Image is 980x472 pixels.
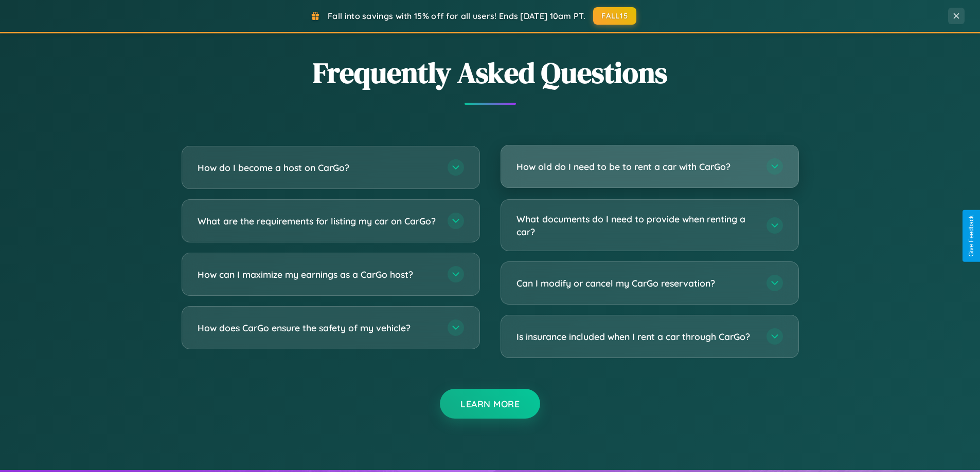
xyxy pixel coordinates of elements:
button: FALL15 [593,7,636,25]
h3: Is insurance included when I rent a car through CarGo? [516,330,756,343]
h3: How does CarGo ensure the safety of my vehicle? [198,322,437,334]
h3: How do I become a host on CarGo? [198,161,437,174]
h2: Frequently Asked Questions [182,53,799,92]
h3: How can I maximize my earnings as a CarGo host? [198,268,437,281]
h3: What are the requirements for listing my car on CarGo? [198,215,437,228]
h3: Can I modify or cancel my CarGo reservation? [516,277,756,290]
span: Fall into savings with 15% off for all users! Ends [DATE] 10am PT. [328,11,585,21]
h3: What documents do I need to provide when renting a car? [516,213,756,238]
button: Learn More [440,389,540,419]
h3: How old do I need to be to rent a car with CarGo? [516,160,756,173]
div: Give Feedback [968,215,975,257]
